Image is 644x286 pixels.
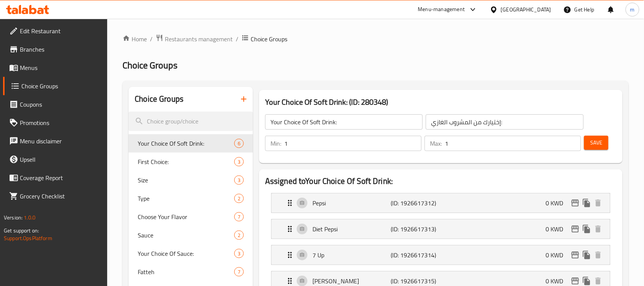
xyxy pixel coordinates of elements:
[235,177,243,184] span: 3
[546,276,570,286] p: 0 KWD
[265,242,617,268] li: Expand
[234,139,244,148] div: Choices
[4,233,52,243] a: Support.OpsPlatform
[20,45,101,54] span: Branches
[265,216,617,242] li: Expand
[129,189,253,208] div: Type2
[265,190,617,216] li: Expand
[234,249,244,258] div: Choices
[312,198,391,208] p: Pepsi
[235,140,243,147] span: 6
[20,118,101,127] span: Promotions
[138,212,234,221] span: Choose Your Flavor
[138,249,234,258] span: Your Choice Of Sauce:
[501,5,551,14] div: [GEOGRAPHIC_DATA]
[391,276,443,286] p: (ID: 1926617315)
[265,175,617,187] h2: Assigned to Your Choice Of Soft Drink:
[235,158,243,166] span: 3
[272,245,610,265] div: Expand
[20,26,101,36] span: Edit Restaurant
[312,250,391,260] p: 7 Up
[235,232,243,239] span: 2
[4,213,23,223] span: Version:
[138,231,234,240] span: Sauce
[234,194,244,203] div: Choices
[592,197,604,209] button: delete
[129,226,253,244] div: Sauce2
[592,249,604,261] button: delete
[129,263,253,281] div: Fatteh7
[418,5,465,14] div: Menu-management
[234,157,244,166] div: Choices
[546,224,570,234] p: 0 KWD
[570,197,581,209] button: edit
[3,187,108,205] a: Grocery Checklist
[129,112,253,131] input: search
[235,250,243,257] span: 3
[590,138,602,148] span: Save
[570,249,581,261] button: edit
[546,250,570,260] p: 0 KWD
[20,136,101,146] span: Menu disclaimer
[3,22,108,40] a: Edit Restaurant
[391,198,443,208] p: (ID: 1926617312)
[138,267,234,276] span: Fatteh
[3,95,108,114] a: Coupons
[138,175,234,185] span: Size
[570,223,581,235] button: edit
[20,155,101,164] span: Upsell
[165,34,233,44] span: Restaurants management
[122,57,177,74] span: Choice Groups
[235,195,243,202] span: 2
[234,175,244,185] div: Choices
[138,157,234,166] span: First Choice:
[138,139,234,148] span: Your Choice Of Soft Drink:
[122,34,147,44] a: Home
[251,34,287,44] span: Choice Groups
[235,268,243,276] span: 7
[630,5,635,14] span: m
[391,250,443,260] p: (ID: 1926617314)
[3,132,108,150] a: Menu disclaimer
[581,249,592,261] button: duplicate
[129,171,253,189] div: Size3
[129,244,253,263] div: Your Choice Of Sauce:3
[584,136,609,150] button: Save
[581,223,592,235] button: duplicate
[20,100,101,109] span: Coupons
[265,96,617,108] h3: Your Choice Of Soft Drink: (ID: 280348)
[129,208,253,226] div: Choose Your Flavor7
[430,139,442,148] p: Max:
[272,219,610,239] div: Expand
[234,212,244,221] div: Choices
[391,224,443,234] p: (ID: 1926617313)
[156,34,233,44] a: Restaurants management
[235,213,243,221] span: 7
[3,114,108,132] a: Promotions
[20,63,101,72] span: Menus
[3,77,108,95] a: Choice Groups
[236,34,238,44] li: /
[24,213,35,223] span: 1.0.0
[312,224,391,234] p: Diet Pepsi
[122,34,629,44] nav: breadcrumb
[135,93,184,105] h2: Choice Groups
[234,267,244,276] div: Choices
[3,150,108,169] a: Upsell
[3,58,108,77] a: Menus
[150,34,153,44] li: /
[129,153,253,171] div: First Choice:3
[21,81,101,91] span: Choice Groups
[129,134,253,153] div: Your Choice Of Soft Drink:6
[270,139,281,148] p: Min:
[138,194,234,203] span: Type
[592,223,604,235] button: delete
[234,231,244,240] div: Choices
[272,193,610,213] div: Expand
[4,226,39,236] span: Get support on:
[3,169,108,187] a: Coverage Report
[3,40,108,58] a: Branches
[20,173,101,182] span: Coverage Report
[581,197,592,209] button: duplicate
[546,198,570,208] p: 0 KWD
